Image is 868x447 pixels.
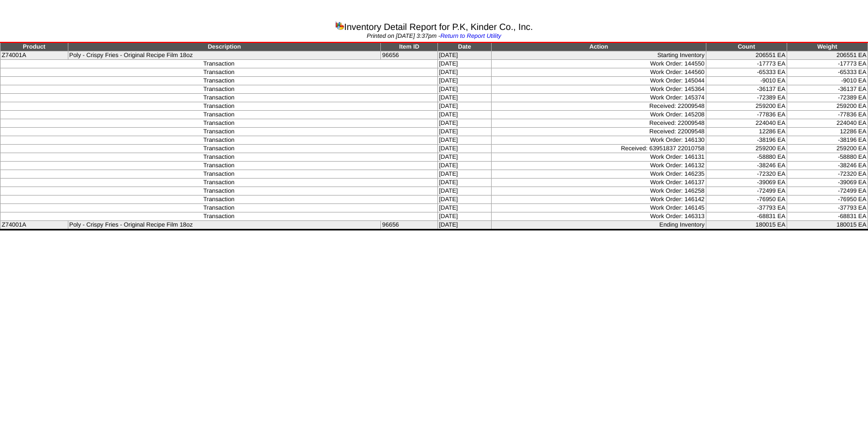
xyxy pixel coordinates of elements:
td: Transaction [1,179,438,187]
td: -37793 EA [787,204,867,212]
td: 224040 EA [706,119,787,128]
td: -36137 EA [787,85,867,94]
td: Work Order: 145374 [492,94,706,102]
td: [DATE] [437,136,492,145]
td: Ending Inventory [492,221,706,230]
td: 259200 EA [787,102,867,111]
td: Transaction [1,204,438,212]
td: Work Order: 146131 [492,153,706,162]
td: [DATE] [437,111,492,119]
td: Transaction [1,187,438,196]
td: Work Order: 146130 [492,136,706,145]
td: Transaction [1,145,438,153]
td: Transaction [1,111,438,119]
td: [DATE] [437,204,492,212]
img: graph.gif [335,21,344,30]
td: Transaction [1,60,438,68]
td: [DATE] [437,119,492,128]
td: -36137 EA [706,85,787,94]
td: 12286 EA [706,128,787,136]
td: [DATE] [437,170,492,179]
td: -72389 EA [706,94,787,102]
td: 206551 EA [706,51,787,60]
td: Transaction [1,162,438,170]
td: 180015 EA [706,221,787,230]
td: Count [706,42,787,51]
td: 259200 EA [706,145,787,153]
td: [DATE] [437,221,492,230]
td: 206551 EA [787,51,867,60]
td: Received: 22009548 [492,119,706,128]
td: -72499 EA [787,187,867,196]
td: Work Order: 144550 [492,60,706,68]
td: Transaction [1,170,438,179]
td: -72320 EA [706,170,787,179]
td: Starting Inventory [492,51,706,60]
td: Z74001A [1,221,68,230]
td: Transaction [1,102,438,111]
td: [DATE] [437,94,492,102]
td: -77836 EA [706,111,787,119]
td: Work Order: 146145 [492,204,706,212]
td: [DATE] [437,179,492,187]
td: Received: 63951837 22010758 [492,145,706,153]
td: -72499 EA [706,187,787,196]
a: Return to Report Utility [440,33,501,40]
td: -39069 EA [787,179,867,187]
td: 12286 EA [787,128,867,136]
td: -38246 EA [787,162,867,170]
td: [DATE] [437,187,492,196]
td: Work Order: 145208 [492,111,706,119]
td: Transaction [1,85,438,94]
td: [DATE] [437,68,492,77]
td: Work Order: 145044 [492,77,706,85]
td: 259200 EA [706,102,787,111]
td: -9010 EA [706,77,787,85]
td: Transaction [1,153,438,162]
td: -76950 EA [787,196,867,204]
td: Transaction [1,196,438,204]
td: Work Order: 146137 [492,179,706,187]
td: [DATE] [437,60,492,68]
td: [DATE] [437,212,492,221]
td: -37793 EA [706,204,787,212]
td: 180015 EA [787,221,867,230]
td: -68831 EA [706,212,787,221]
td: 259200 EA [787,145,867,153]
td: [DATE] [437,128,492,136]
td: [DATE] [437,162,492,170]
td: Transaction [1,212,438,221]
td: -76950 EA [706,196,787,204]
td: -77836 EA [787,111,867,119]
td: Z74001A [1,51,68,60]
td: Poly - Crispy Fries - Original Recipe Film 18oz [68,221,381,230]
td: Transaction [1,77,438,85]
td: Product [1,42,68,51]
td: [DATE] [437,196,492,204]
td: -38246 EA [706,162,787,170]
td: -68831 EA [787,212,867,221]
td: -17773 EA [787,60,867,68]
td: Work Order: 144560 [492,68,706,77]
td: [DATE] [437,77,492,85]
td: Work Order: 146142 [492,196,706,204]
td: -72389 EA [787,94,867,102]
td: -58880 EA [706,153,787,162]
td: [DATE] [437,51,492,60]
td: Transaction [1,128,438,136]
td: Transaction [1,68,438,77]
td: -58880 EA [787,153,867,162]
td: -38196 EA [787,136,867,145]
td: Poly - Crispy Fries - Original Recipe Film 18oz [68,51,381,60]
td: Work Order: 146313 [492,212,706,221]
td: Received: 22009548 [492,102,706,111]
td: Work Order: 146258 [492,187,706,196]
td: Transaction [1,119,438,128]
td: 96656 [381,51,437,60]
td: [DATE] [437,145,492,153]
td: Received: 22009548 [492,128,706,136]
td: -72320 EA [787,170,867,179]
td: 224040 EA [787,119,867,128]
td: -65333 EA [787,68,867,77]
td: Work Order: 146235 [492,170,706,179]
